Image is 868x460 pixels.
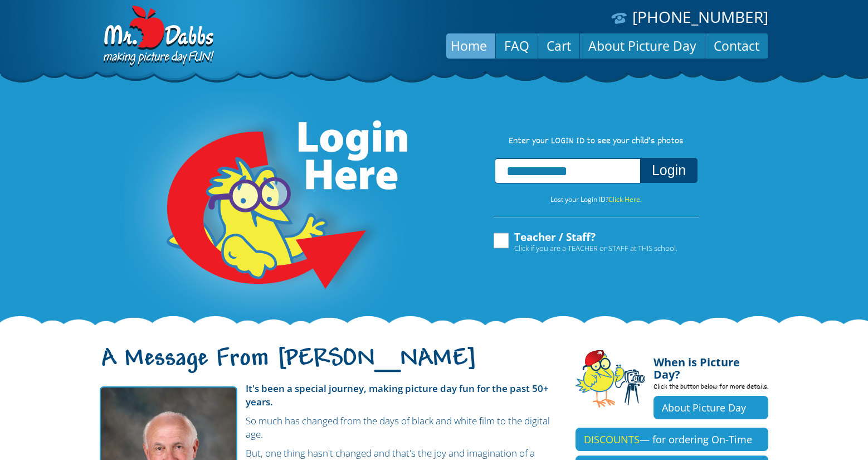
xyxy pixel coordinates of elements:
button: Login [640,158,698,183]
p: Click the button below for more details. [654,381,768,396]
span: Click if you are a TEACHER or STAFF at THIS school. [514,243,677,254]
label: Teacher / Staff? [492,231,677,253]
p: So much has changed from the days of black and white film to the digital age. [100,414,559,441]
p: Lost your Login ID? [482,193,710,206]
a: Contact [705,32,768,59]
img: Dabbs Company [100,6,216,68]
strong: It's been a special journey, making picture day fun for the past 50+ years. [246,382,549,408]
a: DISCOUNTS— for ordering On-Time [576,428,768,451]
a: Click Here. [608,195,642,204]
a: FAQ [496,32,538,59]
img: Login Here [124,92,409,326]
h4: When is Picture Day? [654,350,768,381]
p: Enter your LOGIN ID to see your child’s photos [482,135,710,148]
a: Home [442,32,495,59]
a: [PHONE_NUMBER] [632,6,768,27]
h1: A Message From [PERSON_NAME] [100,354,559,377]
a: Cart [538,32,579,59]
span: DISCOUNTS [584,433,640,446]
a: About Picture Day [580,32,705,59]
a: About Picture Day [654,396,768,419]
